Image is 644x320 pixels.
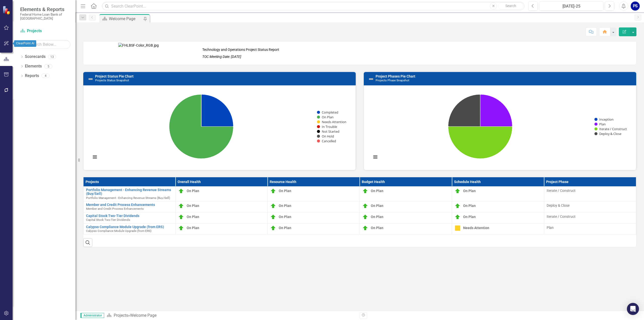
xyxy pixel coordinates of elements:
button: Show On Plan [317,115,334,119]
button: Show Inception [594,117,613,122]
div: Chart. Highcharts interactive chart. [369,89,631,165]
path: Plan, 1. [480,94,512,126]
span: Iterate / Construct [547,189,576,193]
div: 13 [48,55,56,59]
a: Member and Credit Process Enhancements [86,203,173,207]
td: Double-Click to Edit [176,223,268,234]
path: Iterate / Construct, 2. [448,126,512,159]
td: Double-Click to Edit [176,212,268,223]
button: Show Plan [594,122,606,126]
img: On Plan [270,203,276,209]
img: Needs Attention [455,225,461,231]
img: On Plan [362,188,368,194]
td: Double-Click to Edit [544,201,636,212]
em: TOC Meeting Date: [DATE] [202,55,241,59]
button: Show Iterate / Construct [594,127,627,131]
small: Projects Status Snapshot [95,79,129,82]
span: Search [505,4,516,8]
a: Projects [114,313,128,318]
img: Not Defined [88,76,94,82]
span: Member and Credit Process Enhancements [86,207,144,210]
span: On Plan [463,215,476,219]
p: Technology and Operations Project Status Report [202,47,635,53]
small: Federal Home Loan Bank of [GEOGRAPHIC_DATA] [20,12,70,21]
input: Search Below... [20,40,70,49]
span: On Plan [187,215,199,219]
span: On Plan [187,204,199,208]
span: Needs Attention [463,226,489,230]
td: Double-Click to Edit [268,223,360,234]
button: Show Cancelled [317,139,336,143]
span: On Plan [371,204,383,208]
a: Reports [25,73,39,79]
small: Projects Phase Snapshot [376,79,409,82]
span: On Plan [463,204,476,208]
button: View chart menu, Chart [372,154,379,161]
img: On Plan [455,188,461,194]
button: View chart menu, Chart [91,154,98,161]
img: On Plan [178,214,184,220]
img: On Plan [270,188,276,194]
span: On Plan [371,226,383,230]
div: [DATE]-25 [541,3,602,9]
span: On Plan [463,189,476,193]
a: Scorecards [25,54,46,60]
span: On Plan [187,226,199,230]
img: On Plan [362,214,368,220]
td: Double-Click to Edit [176,201,268,212]
div: Chart. Highcharts interactive chart. [89,89,350,165]
path: Deploy & Close, 1. [448,94,480,126]
span: Administrator [80,313,104,318]
img: On Plan [455,214,461,220]
td: Double-Click to Edit Right Click for Context Menu [84,201,176,212]
span: Iterate / Construct [547,215,576,219]
img: On Plan [362,225,368,231]
div: 4 [42,74,50,78]
path: On Plan, 3. [169,94,233,159]
td: Double-Click to Edit [544,186,636,201]
span: On Plan [279,226,291,230]
td: Double-Click to Edit [360,223,452,234]
div: Welcome Page [109,16,142,22]
span: Deploy & Close [547,203,570,207]
button: Show Not Started [317,129,339,134]
div: » [107,313,356,318]
td: Double-Click to Edit [176,186,268,201]
div: PS [631,2,640,11]
td: Double-Click to Edit Right Click for Context Menu [84,186,176,201]
span: Capital Stock Two-Tier Dividends [86,218,130,222]
div: Welcome Page [130,313,156,318]
svg: Interactive chart [89,89,351,165]
img: FHLBSF-Color_RGB.jpg [118,43,166,63]
img: On Plan [178,203,184,209]
td: Double-Click to Edit [268,212,360,223]
a: Capital Stock Two-Tier Dividends [86,214,173,218]
img: On Plan [362,203,368,209]
img: On Plan [455,203,461,209]
a: Project Phases Pie Chart [376,74,415,78]
button: [DATE]-25 [539,2,603,11]
span: Portfolio Management - Enhancing Revenue Streams (Buy/Sell) [86,196,170,200]
input: Search ClearPoint... [102,2,525,11]
td: Double-Click to Edit [360,201,452,212]
span: On Plan [371,189,383,193]
span: On Plan [279,204,291,208]
a: Projects [20,28,70,34]
td: Double-Click to Edit [544,223,636,234]
td: Double-Click to Edit Right Click for Context Menu [84,212,176,223]
span: Calypso Compliance Module Upgrade (from ERS) [86,229,151,233]
button: Show Deploy & Close [594,131,622,136]
img: On Plan [270,225,276,231]
path: Completed, 1. [201,94,233,126]
div: Open Intercom Messenger [627,303,639,315]
svg: Interactive chart [369,89,631,165]
button: Search [498,3,523,10]
button: Show In Trouble [317,124,337,129]
img: On Plan [178,225,184,231]
span: On Plan [279,215,291,219]
td: Double-Click to Edit [452,201,544,212]
img: Not Defined [368,76,374,82]
button: Show Completed [317,110,338,115]
span: Elements & Reports [20,6,70,12]
td: Double-Click to Edit [452,223,544,234]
